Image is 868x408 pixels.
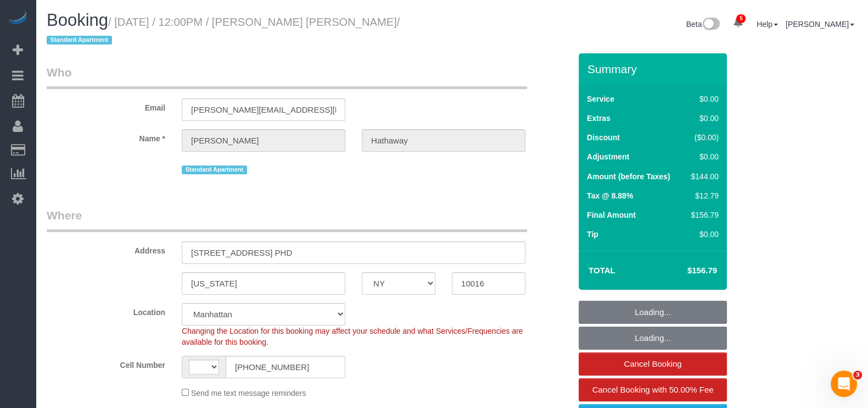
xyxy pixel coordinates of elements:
input: Cell Number [226,356,345,378]
label: Name * [38,129,173,144]
a: [PERSON_NAME] [786,20,854,29]
label: Service [587,93,614,104]
span: 3 [853,371,862,379]
span: Booking [47,10,108,30]
a: Cancel Booking with 50.00% Fee [579,378,727,401]
input: Email [182,98,345,121]
span: 5 [736,14,746,23]
span: Standard Apartment [182,166,247,174]
label: Address [38,241,173,256]
span: Send me text message reminders [191,389,306,398]
span: Cancel Booking with 50.00% Fee [592,385,714,394]
div: $144.00 [687,171,719,182]
h3: Summary [587,63,721,75]
div: $12.79 [687,190,719,201]
div: $0.00 [687,93,719,104]
a: 5 [727,11,749,35]
label: Tax @ 8.88% [587,190,633,201]
div: ($0.00) [687,132,719,143]
h4: $156.79 [654,266,717,275]
div: $0.00 [687,113,719,124]
div: $0.00 [687,151,719,162]
label: Extras [587,113,611,124]
label: Tip [587,229,598,240]
span: Changing the Location for this booking may affect your schedule and what Services/Frequencies are... [182,327,523,346]
input: First Name [182,129,345,152]
iframe: Intercom live chat [831,371,857,397]
a: Help [757,20,778,29]
input: Zip Code [452,272,525,295]
img: Automaid Logo [7,11,29,26]
label: Amount (before Taxes) [587,171,670,182]
small: / [DATE] / 12:00PM / [PERSON_NAME] [PERSON_NAME] [47,16,400,47]
label: Adjustment [587,151,629,162]
label: Email [38,98,173,113]
a: Beta [686,20,720,29]
input: City [182,272,345,295]
div: $0.00 [687,229,719,240]
legend: Who [47,64,527,89]
label: Location [38,303,173,318]
label: Discount [587,132,620,143]
label: Cell Number [38,356,173,371]
input: Last Name [362,129,525,152]
legend: Where [47,207,527,232]
strong: Total [589,266,615,275]
img: New interface [702,18,720,32]
span: Standard Apartment [47,36,112,45]
div: $156.79 [687,209,719,220]
a: Cancel Booking [579,352,727,376]
label: Final Amount [587,209,636,220]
